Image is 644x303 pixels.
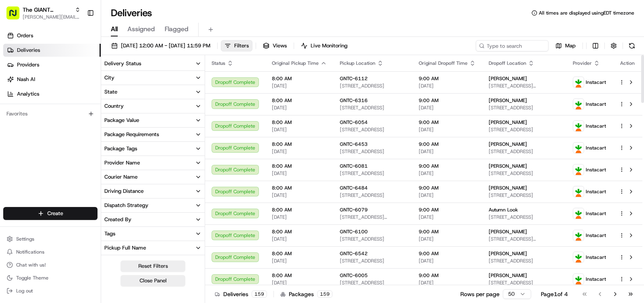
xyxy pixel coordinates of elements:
[419,258,476,264] span: [DATE]
[419,83,476,89] span: [DATE]
[419,126,476,133] span: [DATE]
[121,42,210,49] span: [DATE] 12:00 AM - [DATE] 11:59 PM
[121,260,185,272] button: Reset Filters
[460,290,500,298] p: Rows per page
[3,207,97,220] button: Create
[573,186,584,197] img: profile_instacart_ahold_partner.png
[104,88,117,96] div: State
[489,185,527,191] span: [PERSON_NAME]
[626,40,638,51] button: Refresh
[340,280,406,286] span: [STREET_ADDRESS]
[212,60,225,66] span: Status
[16,288,33,294] span: Log out
[489,236,560,242] span: [STREET_ADDRESS][PERSON_NAME]
[419,148,476,155] span: [DATE]
[3,272,97,284] button: Toggle Theme
[573,252,584,262] img: profile_instacart_ahold_partner.png
[489,148,560,155] span: [STREET_ADDRESS]
[259,40,290,51] button: Views
[573,208,584,219] img: profile_instacart_ahold_partner.png
[489,141,527,147] span: [PERSON_NAME]
[272,75,327,82] span: 8:00 AM
[272,170,327,177] span: [DATE]
[272,119,327,126] span: 8:00 AM
[476,40,549,51] input: Type to search
[104,188,144,195] div: Driving Distance
[272,280,327,286] span: [DATE]
[419,119,476,126] span: 9:00 AM
[586,276,606,282] span: Instacart
[419,250,476,257] span: 9:00 AM
[3,233,97,245] button: Settings
[340,97,368,104] span: GNTC-6316
[104,131,159,138] div: Package Requirements
[489,83,560,89] span: [STREET_ADDRESS][PERSON_NAME]
[3,3,84,23] button: The GIANT Company[PERSON_NAME][EMAIL_ADDRESS][DOMAIN_NAME]
[272,83,327,89] span: [DATE]
[104,244,146,252] div: Pickup Full Name
[489,170,560,177] span: [STREET_ADDRESS]
[104,202,148,209] div: Dispatch Strategy
[272,97,327,104] span: 8:00 AM
[340,207,368,213] span: GNTC-6079
[419,207,476,213] span: 9:00 AM
[272,185,327,191] span: 8:00 AM
[340,228,368,235] span: GNTC-6100
[57,137,98,143] a: Powered byPylon
[573,143,584,153] img: profile_instacart_ahold_partner.png
[104,230,115,237] div: Tags
[65,114,133,129] a: 💻API Documentation
[8,118,15,125] div: 📗
[541,290,568,298] div: Page 1 of 4
[252,290,267,298] div: 159
[539,10,634,16] span: All times are displayed using EDT timezone
[16,236,34,242] span: Settings
[28,85,102,92] div: We're available if you need us!
[340,258,406,264] span: [STREET_ADDRESS]
[340,236,406,242] span: [STREET_ADDRESS]
[419,97,476,104] span: 9:00 AM
[586,254,606,260] span: Instacart
[489,75,527,82] span: [PERSON_NAME]
[419,75,476,82] span: 9:00 AM
[573,274,584,284] img: profile_instacart_ahold_partner.png
[311,42,347,49] span: Live Monitoring
[340,141,368,147] span: GNTC-6453
[23,14,80,20] span: [PERSON_NAME][EMAIL_ADDRESS][DOMAIN_NAME]
[23,6,72,14] button: The GIANT Company
[8,77,23,92] img: 1736555255976-a54dd68f-1ca7-489b-9aae-adbdc363a1c4
[340,185,368,191] span: GNTC-6484
[573,230,584,241] img: profile_instacart_ahold_partner.png
[101,184,205,198] button: Driving Distance
[165,24,189,34] span: Flagged
[138,80,147,90] button: Start new chat
[101,198,205,212] button: Dispatch Strategy
[101,128,205,141] button: Package Requirements
[272,228,327,235] span: 8:00 AM
[573,77,584,87] img: profile_instacart_ahold_partner.png
[17,61,39,68] span: Providers
[111,6,152,19] h1: Deliveries
[586,79,606,85] span: Instacart
[489,119,527,126] span: [PERSON_NAME]
[104,102,124,110] div: Country
[272,60,319,66] span: Original Pickup Time
[586,145,606,151] span: Instacart
[280,290,333,298] div: Packages
[419,105,476,111] span: [DATE]
[80,137,98,143] span: Pylon
[573,164,584,175] img: profile_instacart_ahold_partner.png
[489,272,527,279] span: [PERSON_NAME]
[101,85,205,99] button: State
[340,250,368,257] span: GNTC-6542
[104,173,138,181] div: Courier Name
[340,83,406,89] span: [STREET_ADDRESS]
[16,117,62,126] span: Knowledge Base
[234,42,249,49] span: Filters
[101,142,205,156] button: Package Tags
[297,40,351,51] button: Live Monitoring
[16,262,46,268] span: Chat with us!
[3,44,101,57] a: Deliveries
[586,101,606,107] span: Instacart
